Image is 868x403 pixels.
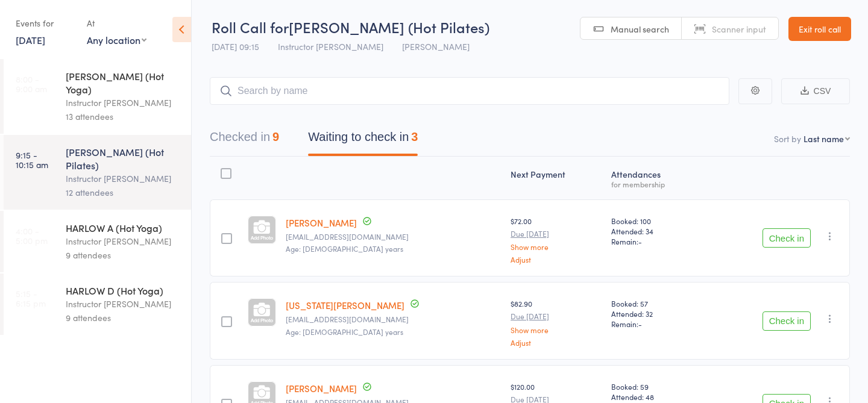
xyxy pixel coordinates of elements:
[66,145,181,172] div: [PERSON_NAME] (Hot Pilates)
[611,392,700,402] span: Attended: 48
[611,381,700,392] span: Booked: 59
[286,216,357,229] a: [PERSON_NAME]
[511,326,602,334] a: Show more
[66,221,181,234] div: HARLOW A (Hot Yoga)
[611,216,700,226] span: Booked: 100
[606,162,705,194] div: Atten­dances
[87,33,146,46] div: Any location
[788,17,851,41] a: Exit roll call
[286,299,404,311] a: [US_STATE][PERSON_NAME]
[16,74,47,93] time: 8:00 - 9:00 am
[16,13,75,33] div: Events for
[66,248,181,262] div: 9 attendees
[66,284,181,297] div: HARLOW D (Hot Yoga)
[212,40,259,52] span: [DATE] 09:15
[66,297,181,311] div: Instructor [PERSON_NAME]
[210,77,729,105] input: Search by name
[611,236,700,246] span: Remain:
[638,236,642,246] span: -
[4,273,191,335] a: 5:15 -6:15 pmHARLOW D (Hot Yoga)Instructor [PERSON_NAME]9 attendees
[289,17,489,37] span: [PERSON_NAME] (Hot Pilates)
[16,33,45,46] a: [DATE]
[511,216,602,263] div: $72.00
[16,226,48,245] time: 4:00 - 5:00 pm
[611,226,700,236] span: Attended: 34
[66,234,181,248] div: Instructor [PERSON_NAME]
[272,130,279,143] div: 9
[511,255,602,263] a: Adjust
[308,124,418,156] button: Waiting to check in3
[66,172,181,186] div: Instructor [PERSON_NAME]
[511,230,602,238] small: Due [DATE]
[511,312,602,320] small: Due [DATE]
[66,96,181,110] div: Instructor [PERSON_NAME]
[212,17,289,37] span: Roll Call for
[402,40,470,52] span: [PERSON_NAME]
[763,228,811,248] button: Check in
[611,319,700,329] span: Remain:
[611,23,669,35] span: Manual search
[278,40,383,52] span: Instructor [PERSON_NAME]
[611,180,700,188] div: for membership
[4,211,191,272] a: 4:00 -5:00 pmHARLOW A (Hot Yoga)Instructor [PERSON_NAME]9 attendees
[286,315,501,323] small: Pgeorgia377@gmail.com
[4,59,191,134] a: 8:00 -9:00 am[PERSON_NAME] (Hot Yoga)Instructor [PERSON_NAME]13 attendees
[286,243,403,254] span: Age: [DEMOGRAPHIC_DATA] years
[411,130,418,143] div: 3
[286,382,357,395] a: [PERSON_NAME]
[774,133,801,145] label: Sort by
[611,308,700,319] span: Attended: 32
[511,339,602,346] a: Adjust
[804,133,844,145] div: Last name
[781,78,850,104] button: CSV
[87,13,146,33] div: At
[210,124,279,156] button: Checked in9
[16,150,48,169] time: 9:15 - 10:15 am
[763,311,811,331] button: Check in
[506,162,606,194] div: Next Payment
[511,298,602,346] div: $82.90
[4,135,191,210] a: 9:15 -10:15 am[PERSON_NAME] (Hot Pilates)Instructor [PERSON_NAME]12 attendees
[66,110,181,123] div: 13 attendees
[16,289,46,308] time: 5:15 - 6:15 pm
[611,298,700,308] span: Booked: 57
[511,243,602,251] a: Show more
[66,311,181,325] div: 9 attendees
[286,233,501,241] small: kf.gmez@gmail.com
[66,186,181,199] div: 12 attendees
[638,319,642,329] span: -
[712,23,766,35] span: Scanner input
[286,326,403,337] span: Age: [DEMOGRAPHIC_DATA] years
[66,69,181,96] div: [PERSON_NAME] (Hot Yoga)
